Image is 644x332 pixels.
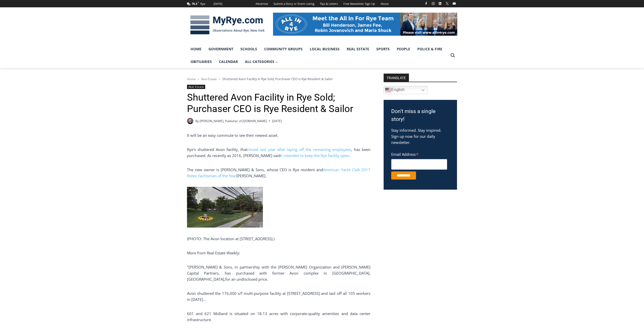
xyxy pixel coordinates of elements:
[373,43,393,55] a: Sports
[245,59,278,64] span: All Categories
[187,55,215,68] a: Obituaries
[306,43,343,55] a: Local Business
[187,264,370,282] p: "[PERSON_NAME] & Sons, in partnership with the [PERSON_NAME] Organization and [PERSON_NAME] Capit...
[200,2,205,6] div: Rye
[423,1,429,7] a: Facebook
[201,77,217,81] a: Real Estate
[272,119,282,123] time: [DATE]
[273,13,457,35] img: All in for Rye
[187,167,370,178] a: American Yacht Club 2017 Rolex Yachtsman of the Year
[451,1,457,7] a: YouTube
[414,43,446,55] a: Police & Fire
[384,86,427,94] a: English
[237,43,261,55] a: Schools
[261,43,306,55] a: Community Groups
[200,119,267,123] a: [PERSON_NAME], Publisher of [DOMAIN_NAME]
[187,43,448,68] nav: Primary Navigation
[241,55,281,68] a: All Categories
[430,1,436,7] a: Instagram
[187,12,268,38] img: MyRye.com
[187,132,370,138] p: It will be an easy commute to see their newest asset.
[391,107,449,123] h3: Don't miss a single story!
[187,167,370,179] p: The new owner is [PERSON_NAME] & Sons, whose CEO is Rye resident and [PERSON_NAME].
[187,311,370,323] p: 601 and 621 Midland is situated on 18.13 acres with corporate-quality amenities and data center i...
[198,1,199,4] span: F
[187,77,196,81] a: Home
[219,77,220,81] span: >
[187,43,205,55] a: Home
[187,250,370,256] p: More from Real Estate Weekly:
[393,43,414,55] a: People
[198,77,199,81] span: >
[391,149,447,158] label: Email Address
[187,118,193,124] a: Author image
[195,119,199,123] span: By
[384,74,409,82] strong: TRANSLATE
[187,290,370,302] p: Avon shuttered the 176,000 s/f multi-purpose facility at [STREET_ADDRESS] and laid off all 105 wo...
[187,236,370,242] p: (PHOTO: The Avon location at [STREET_ADDRESS].)
[192,2,197,6] span: 76.3
[205,43,237,55] a: Government
[187,187,263,228] img: Avon
[215,55,241,68] a: Calendar
[448,51,457,60] button: View Search Form
[214,2,222,6] div: [DATE]
[385,87,391,93] img: en
[187,146,370,159] p: Rye's shuttered Avon facility, that , has been purchased. As recently as 2016, [PERSON_NAME] said .
[343,43,373,55] a: Real Estate
[222,77,333,81] span: Shuttered Avon Facility in Rye Sold; Purchaser CEO is Rye Resident & Sailor
[247,147,351,152] a: closed last year after laying off the remaining employees
[437,1,443,7] a: Linkedin
[391,127,449,145] p: Stay informed. Stay inspired. Sign up now for our daily newsletter.
[444,1,450,7] a: X
[280,153,349,158] a: it intended to keep the Rye facility open
[187,76,370,81] nav: Breadcrumbs
[187,92,370,115] h1: Shuttered Avon Facility in Rye Sold; Purchaser CEO is Rye Resident & Sailor
[187,85,205,89] a: Real Estate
